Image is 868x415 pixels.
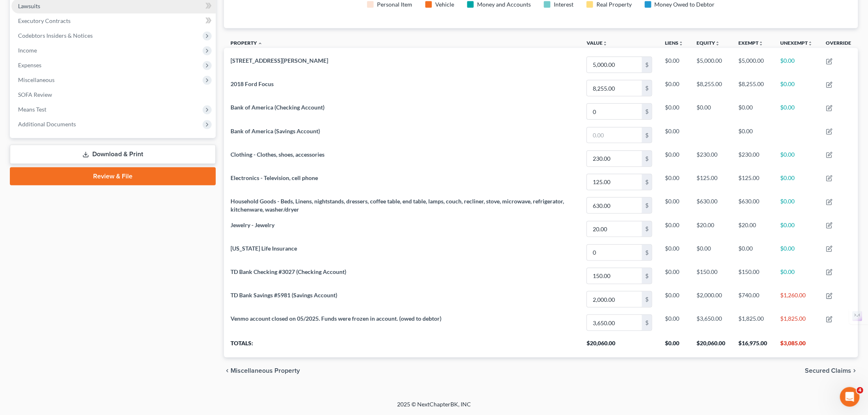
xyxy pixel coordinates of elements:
[231,57,328,64] span: [STREET_ADDRESS][PERSON_NAME]
[587,128,642,143] input: 0.00
[690,77,732,100] td: $8,255.00
[659,217,690,241] td: $0.00
[774,335,820,358] th: $3,085.00
[781,40,813,46] a: Unexemptunfold_more
[774,53,820,76] td: $0.00
[18,17,71,24] span: Executory Contracts
[774,194,820,217] td: $0.00
[642,315,652,331] div: $
[231,315,441,322] span: Venmo account closed on 05/2025. Funds were frozen in account. (owed to debtor)
[642,198,652,213] div: $
[732,311,774,335] td: $1,825.00
[435,0,454,9] div: Vehicle
[642,268,652,284] div: $
[732,287,774,311] td: $740.00
[18,62,41,68] span: Expenses
[231,151,324,158] span: Clothing - Clothes, shoes, accessories
[774,217,820,241] td: $0.00
[774,170,820,194] td: $0.00
[587,315,642,331] input: 0.00
[18,47,37,54] span: Income
[690,100,732,123] td: $0.00
[659,311,690,335] td: $0.00
[603,41,608,46] i: unfold_more
[596,0,632,9] div: Real Property
[774,100,820,123] td: $0.00
[774,77,820,100] td: $0.00
[739,40,764,46] a: Exemptunfold_more
[732,147,774,170] td: $230.00
[587,198,642,213] input: 0.00
[774,264,820,287] td: $0.00
[642,57,652,73] div: $
[642,104,652,119] div: $
[231,80,274,87] span: 2018 Ford Focus
[587,174,642,190] input: 0.00
[659,264,690,287] td: $0.00
[690,147,732,170] td: $230.00
[774,311,820,335] td: $1,825.00
[732,241,774,264] td: $0.00
[659,77,690,100] td: $0.00
[587,151,642,166] input: 0.00
[774,147,820,170] td: $0.00
[659,241,690,264] td: $0.00
[840,387,860,407] iframe: Intercom live chat
[690,311,732,335] td: $3,650.00
[587,57,642,73] input: 0.00
[690,53,732,76] td: $5,000.00
[642,151,652,166] div: $
[665,40,684,46] a: Liensunfold_more
[642,174,652,190] div: $
[224,367,300,374] button: chevron_left Miscellaneous Property
[18,121,76,128] span: Additional Documents
[10,167,216,185] a: Review & File
[587,221,642,237] input: 0.00
[690,194,732,217] td: $630.00
[659,100,690,123] td: $0.00
[732,194,774,217] td: $630.00
[808,41,813,46] i: unfold_more
[231,268,346,275] span: TD Bank Checking #3027 (Checking Account)
[732,264,774,287] td: $150.00
[477,0,531,9] div: Money and Accounts
[231,174,318,181] span: Electronics - Television, cell phone
[642,80,652,96] div: $
[18,76,55,83] span: Miscellaneous
[18,2,40,9] span: Lawsuits
[224,367,231,374] i: chevron_left
[659,53,690,76] td: $0.00
[805,367,852,374] span: Secured Claims
[659,147,690,170] td: $0.00
[715,41,720,46] i: unfold_more
[655,0,715,9] div: Money Owed to Debtor
[587,40,608,46] a: Valueunfold_more
[852,367,858,374] i: chevron_right
[690,217,732,241] td: $20.00
[642,245,652,260] div: $
[642,292,652,307] div: $
[857,387,863,394] span: 4
[231,128,320,135] span: Bank of America (Savings Account)
[690,241,732,264] td: $0.00
[732,170,774,194] td: $125.00
[11,87,216,102] a: SOFA Review
[659,194,690,217] td: $0.00
[224,335,580,358] th: Totals:
[200,400,668,415] div: 2025 © NextChapterBK, INC
[690,264,732,287] td: $150.00
[805,367,858,374] button: Secured Claims chevron_right
[774,241,820,264] td: $0.00
[659,287,690,311] td: $0.00
[231,367,300,374] span: Miscellaneous Property
[659,335,690,358] th: $0.00
[18,106,46,113] span: Means Test
[774,287,820,311] td: $1,260.00
[659,170,690,194] td: $0.00
[18,32,93,39] span: Codebtors Insiders & Notices
[231,104,324,111] span: Bank of America (Checking Account)
[732,77,774,100] td: $8,255.00
[732,53,774,76] td: $5,000.00
[679,41,684,46] i: unfold_more
[554,0,573,9] div: Interest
